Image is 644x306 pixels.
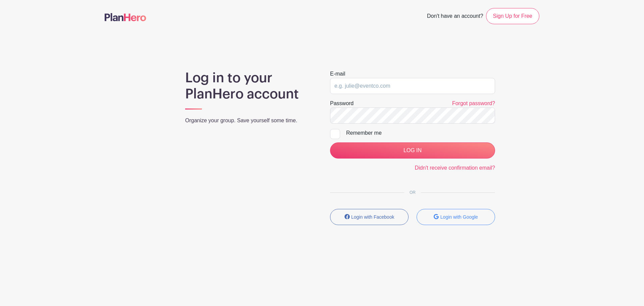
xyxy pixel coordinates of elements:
button: Login with Google [417,209,495,225]
h1: Log in to your PlanHero account [185,70,314,102]
input: e.g. julie@eventco.com [330,78,495,94]
div: Remember me [346,129,495,137]
button: Login with Facebook [330,209,409,225]
small: Login with Google [440,214,478,220]
a: Didn't receive confirmation email? [415,165,495,171]
small: Login with Facebook [351,214,394,220]
input: LOG IN [330,142,495,159]
span: Don't have an account? [427,9,483,24]
a: Sign Up for Free [486,8,539,24]
p: Organize your group. Save yourself some time. [185,117,314,125]
label: Password [330,99,354,107]
a: Forgot password? [452,100,495,106]
span: OR [404,190,421,195]
label: E-mail [330,70,345,78]
img: logo-507f7623f17ff9eddc593b1ce0a138ce2505c220e1c5a4e2b4648c50719b7d32.svg [105,13,146,21]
